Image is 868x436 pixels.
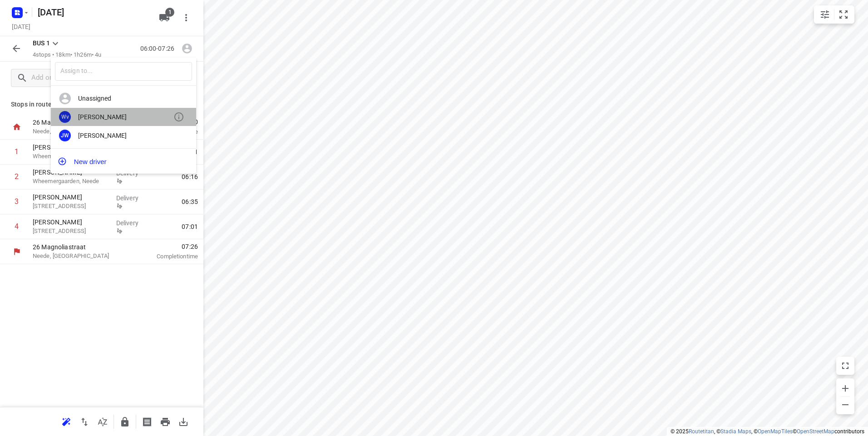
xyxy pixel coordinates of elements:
div: JW [59,130,71,141]
div: Wv[PERSON_NAME] [51,108,196,126]
div: Wv [59,111,71,123]
input: Assign to... [55,62,192,81]
div: [PERSON_NAME] [78,132,173,139]
div: [PERSON_NAME] [78,113,173,121]
button: New driver [51,152,196,170]
div: Unassigned [78,95,173,102]
div: Unassigned [51,89,196,108]
div: JW[PERSON_NAME] [51,126,196,145]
